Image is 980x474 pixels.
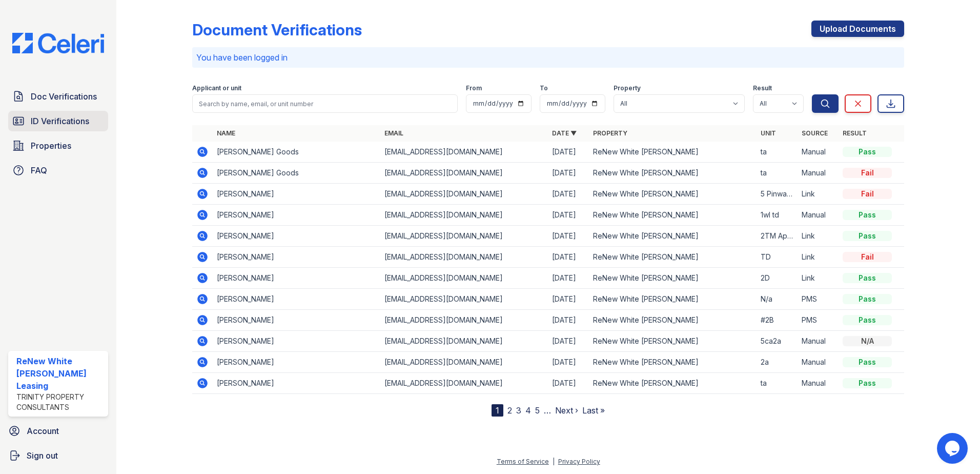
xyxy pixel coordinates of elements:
[380,310,548,331] td: [EMAIL_ADDRESS][DOMAIN_NAME]
[757,289,798,310] td: N/a
[4,445,112,466] a: Sign out
[380,205,548,226] td: [EMAIL_ADDRESS][DOMAIN_NAME]
[192,84,241,92] label: Applicant or unit
[757,352,798,373] td: 2a
[937,433,970,464] iframe: chat widget
[548,163,589,184] td: [DATE]
[548,247,589,268] td: [DATE]
[614,84,641,92] label: Property
[497,458,549,465] a: Terms of Service
[589,163,757,184] td: ReNew White [PERSON_NAME]
[757,205,798,226] td: 1wl td
[213,331,380,352] td: [PERSON_NAME]
[589,268,757,289] td: ReNew White [PERSON_NAME]
[843,189,892,199] div: Fail
[8,111,108,131] a: ID Verifications
[213,184,380,205] td: [PERSON_NAME]
[380,373,548,394] td: [EMAIL_ADDRESS][DOMAIN_NAME]
[380,142,548,163] td: [EMAIL_ADDRESS][DOMAIN_NAME]
[843,210,892,220] div: Pass
[380,247,548,268] td: [EMAIL_ADDRESS][DOMAIN_NAME]
[540,84,548,92] label: To
[380,268,548,289] td: [EMAIL_ADDRESS][DOMAIN_NAME]
[589,373,757,394] td: ReNew White [PERSON_NAME]
[380,184,548,205] td: [EMAIL_ADDRESS][DOMAIN_NAME]
[548,352,589,373] td: [DATE]
[213,142,380,163] td: [PERSON_NAME] Goods
[589,310,757,331] td: ReNew White [PERSON_NAME]
[589,226,757,247] td: ReNew White [PERSON_NAME]
[213,247,380,268] td: [PERSON_NAME]
[27,449,58,462] span: Sign out
[843,273,892,283] div: Pass
[31,115,89,127] span: ID Verifications
[525,405,531,416] a: 4
[589,205,757,226] td: ReNew White [PERSON_NAME]
[548,289,589,310] td: [DATE]
[548,184,589,205] td: [DATE]
[589,289,757,310] td: ReNew White [PERSON_NAME]
[8,160,108,181] a: FAQ
[757,226,798,247] td: 2TM Apt 2D, Floorplan [GEOGRAPHIC_DATA]
[757,268,798,289] td: 2D
[761,129,776,137] a: Unit
[811,21,904,37] a: Upload Documents
[548,205,589,226] td: [DATE]
[27,425,59,437] span: Account
[213,163,380,184] td: [PERSON_NAME] Goods
[757,373,798,394] td: ta
[31,90,97,103] span: Doc Verifications
[558,458,600,465] a: Privacy Policy
[843,231,892,241] div: Pass
[548,226,589,247] td: [DATE]
[8,86,108,107] a: Doc Verifications
[548,373,589,394] td: [DATE]
[535,405,540,416] a: 5
[196,51,900,64] p: You have been logged in
[589,184,757,205] td: ReNew White [PERSON_NAME]
[589,331,757,352] td: ReNew White [PERSON_NAME]
[757,142,798,163] td: ta
[589,352,757,373] td: ReNew White [PERSON_NAME]
[380,226,548,247] td: [EMAIL_ADDRESS][DOMAIN_NAME]
[548,310,589,331] td: [DATE]
[213,289,380,310] td: [PERSON_NAME]
[8,135,108,156] a: Properties
[192,94,458,113] input: Search by name, email, or unit number
[507,405,512,416] a: 2
[31,140,71,152] span: Properties
[492,404,503,417] div: 1
[213,268,380,289] td: [PERSON_NAME]
[553,458,555,465] div: |
[4,33,112,53] img: CE_Logo_Blue-a8612792a0a2168367f1c8372b55b34899dd931a85d93a1a3d3e32e68fde9ad4.png
[843,252,892,262] div: Fail
[757,247,798,268] td: TD
[757,163,798,184] td: ta
[798,247,839,268] td: Link
[843,147,892,157] div: Pass
[213,205,380,226] td: [PERSON_NAME]
[753,84,772,92] label: Result
[798,289,839,310] td: PMS
[593,129,627,137] a: Property
[589,142,757,163] td: ReNew White [PERSON_NAME]
[213,373,380,394] td: [PERSON_NAME]
[843,378,892,388] div: Pass
[843,357,892,367] div: Pass
[466,84,482,92] label: From
[217,129,235,137] a: Name
[516,405,521,416] a: 3
[757,184,798,205] td: 5 Pinwall Pl Apt TB
[548,268,589,289] td: [DATE]
[4,421,112,441] a: Account
[843,336,892,346] div: N/A
[757,310,798,331] td: #2B
[757,331,798,352] td: 5ca2a
[798,268,839,289] td: Link
[843,315,892,325] div: Pass
[798,142,839,163] td: Manual
[548,331,589,352] td: [DATE]
[843,168,892,178] div: Fail
[380,331,548,352] td: [EMAIL_ADDRESS][DOMAIN_NAME]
